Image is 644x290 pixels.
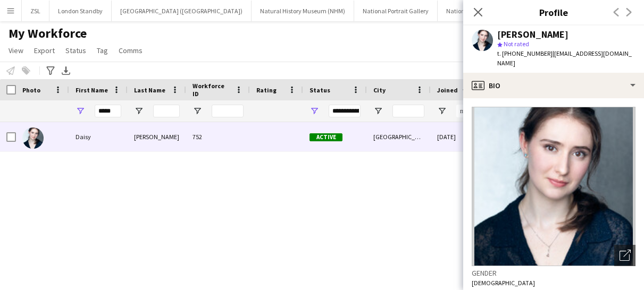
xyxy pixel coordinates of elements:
[76,86,108,94] span: First Name
[61,44,90,57] a: Status
[367,122,431,151] div: [GEOGRAPHIC_DATA]
[119,46,143,55] span: Comms
[49,1,112,21] button: London Standby
[437,106,447,116] button: Open Filter Menu
[437,86,458,94] span: Joined
[614,245,635,266] div: Open photos pop-in
[193,106,202,116] button: Open Filter Menu
[186,122,250,151] div: 752
[22,127,44,149] img: Daisy Mullen-Thomson
[497,49,632,67] span: | [EMAIL_ADDRESS][DOMAIN_NAME]
[504,40,529,48] span: Not rated
[252,1,354,21] button: Natural History Museum (NHM)
[392,105,424,117] input: City Filter Input
[114,44,147,57] a: Comms
[310,106,319,116] button: Open Filter Menu
[212,105,244,117] input: Workforce ID Filter Input
[472,107,635,266] img: Crew avatar or photo
[153,105,180,117] input: Last Name Filter Input
[373,86,386,94] span: City
[30,44,59,57] a: Export
[22,1,49,21] button: ZSL
[76,106,85,116] button: Open Filter Menu
[354,1,438,21] button: National Portrait Gallery
[128,122,186,151] div: [PERSON_NAME]
[4,44,28,57] a: View
[134,106,144,116] button: Open Filter Menu
[373,106,383,116] button: Open Filter Menu
[463,73,644,98] div: Bio
[60,64,72,77] app-action-btn: Export XLSX
[97,46,108,55] span: Tag
[256,86,277,94] span: Rating
[93,44,112,57] a: Tag
[472,268,635,278] h3: Gender
[438,1,538,21] button: National Portrait Gallery (NPG)
[497,30,568,39] div: [PERSON_NAME]
[472,279,535,287] span: [DEMOGRAPHIC_DATA]
[9,46,23,55] span: View
[134,86,165,94] span: Last Name
[112,1,252,21] button: [GEOGRAPHIC_DATA] ([GEOGRAPHIC_DATA])
[34,46,55,55] span: Export
[463,5,644,19] h3: Profile
[310,86,330,94] span: Status
[193,82,231,98] span: Workforce ID
[9,25,87,41] span: My Workforce
[310,133,342,141] span: Active
[431,122,495,151] div: [DATE]
[456,105,488,117] input: Joined Filter Input
[95,105,121,117] input: First Name Filter Input
[65,46,86,55] span: Status
[497,49,553,57] span: t. [PHONE_NUMBER]
[22,86,40,94] span: Photo
[69,122,128,151] div: Daisy
[44,64,57,77] app-action-btn: Advanced filters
